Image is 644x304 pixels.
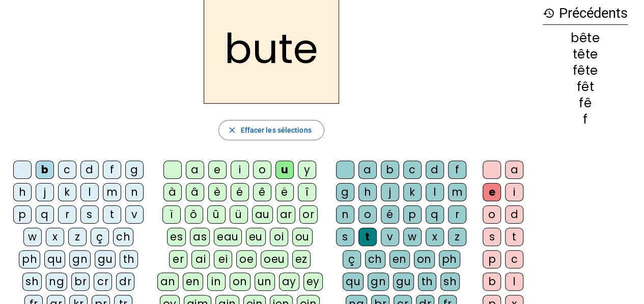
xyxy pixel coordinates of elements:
div: d [80,161,99,179]
div: as [190,228,210,246]
div: ch [365,250,385,268]
div: f [103,161,121,179]
div: f [543,113,628,126]
div: en [389,250,410,268]
div: à [163,183,182,201]
div: on [414,250,435,268]
div: w [403,228,422,246]
div: oe [236,250,257,268]
div: x [46,228,64,246]
div: é [231,183,249,201]
div: t [505,228,523,246]
div: d [426,161,444,179]
div: ê [253,183,271,201]
div: k [403,183,422,201]
div: a [505,161,523,179]
div: un [255,272,275,291]
div: in [207,272,226,291]
button: Effacer les sélections [218,120,324,140]
div: e [208,161,227,179]
div: qu [343,272,363,291]
div: h [13,183,32,201]
h3: Précédents [543,2,628,25]
div: eu [246,228,266,246]
div: i [505,183,523,201]
div: oi [270,228,288,246]
div: c [403,161,422,179]
div: p [403,205,422,224]
div: i [231,161,249,179]
div: oeu [261,250,288,268]
div: g [336,183,354,201]
div: z [448,228,466,246]
div: er [169,250,187,268]
div: sh [22,272,42,291]
div: gn [368,272,389,291]
div: b [381,161,399,179]
div: v [381,228,399,246]
div: o [253,161,271,179]
div: fê [543,97,628,109]
mat-icon: history [543,7,555,19]
div: y [298,161,316,179]
div: a [358,161,377,179]
div: ay [279,272,299,291]
div: fêt [543,81,628,93]
div: on [230,272,250,291]
div: ô [185,205,203,224]
div: ç [343,250,361,268]
div: q [36,205,54,224]
div: d [505,205,523,224]
div: r [58,205,76,224]
div: m [448,183,466,201]
div: gn [69,250,91,268]
span: Effacer les sélections [240,124,311,136]
div: ï [162,205,181,224]
div: an [157,272,179,291]
div: h [358,183,377,201]
div: s [483,228,501,246]
div: è [208,183,227,201]
div: l [505,272,523,291]
div: â [186,183,204,201]
div: î [298,183,316,201]
div: s [80,205,99,224]
div: th [120,250,138,268]
div: dr [116,272,134,291]
div: ai [191,250,210,268]
div: or [299,205,318,224]
div: t [103,205,121,224]
div: t [358,228,377,246]
mat-icon: close [227,126,236,135]
div: sh [440,272,460,291]
div: n [125,183,144,201]
div: tête [543,48,628,60]
div: th [418,272,436,291]
div: g [125,161,144,179]
div: s [336,228,354,246]
div: r [448,205,466,224]
div: b [483,272,501,291]
div: a [186,161,204,179]
div: ez [292,250,311,268]
div: qu [44,250,65,268]
div: es [167,228,186,246]
div: ch [113,228,133,246]
div: f [448,161,466,179]
div: j [381,183,399,201]
div: bête [543,32,628,44]
div: w [23,228,42,246]
div: é [381,205,399,224]
div: ou [292,228,313,246]
div: e [483,183,501,201]
div: z [68,228,87,246]
div: au [252,205,273,224]
div: en [183,272,203,291]
div: x [426,228,444,246]
div: ei [214,250,232,268]
div: j [36,183,54,201]
div: cr [94,272,112,291]
div: ph [439,250,460,268]
div: gu [393,272,414,291]
div: ar [277,205,295,224]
